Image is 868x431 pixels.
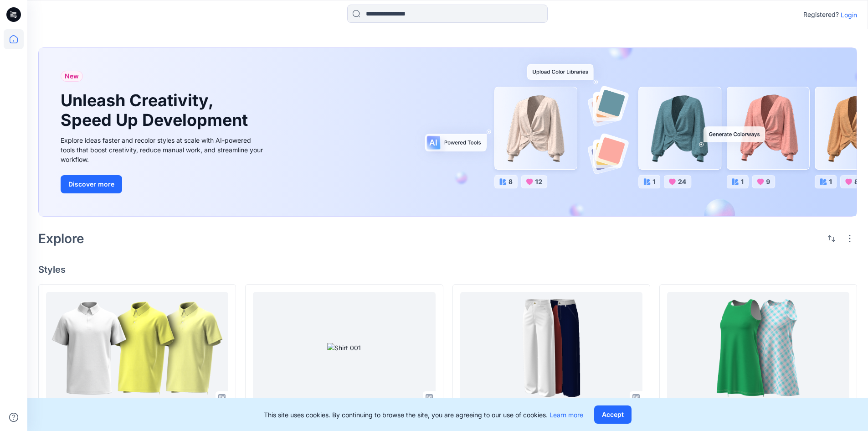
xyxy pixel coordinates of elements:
p: Login [841,10,857,20]
h2: Explore [38,231,84,246]
button: Discover more [61,175,122,193]
button: Accept [594,405,632,424]
a: Learn more [550,411,583,419]
a: Shirt 001 [253,292,435,405]
p: Registered? [803,9,839,20]
div: Explore ideas faster and recolor styles at scale with AI-powered tools that boost creativity, red... [61,135,266,164]
a: Jeans_003 [460,292,642,405]
a: 0824-005 [667,292,849,405]
h1: Unleash Creativity, Speed Up Development [61,91,252,130]
a: Discover more [61,175,266,193]
span: New [65,71,79,82]
a: Polo shirt_001 [46,292,228,405]
p: This site uses cookies. By continuing to browse the site, you are agreeing to our use of cookies. [264,410,583,420]
h4: Styles [38,264,857,275]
